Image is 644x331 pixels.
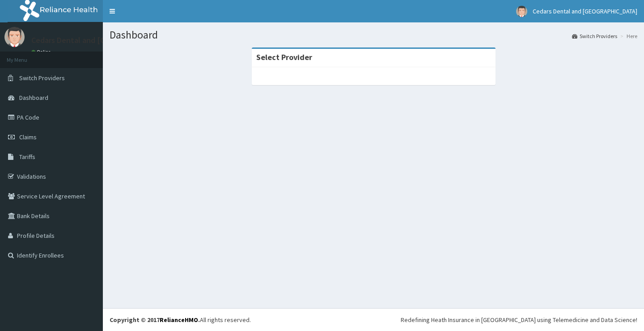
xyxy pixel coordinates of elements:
span: Tariffs [19,153,35,161]
img: User Image [4,27,25,47]
a: RelianceHMO [160,316,198,324]
strong: Copyright © 2017 . [110,316,200,324]
span: Switch Providers [19,74,65,82]
footer: All rights reserved. [103,308,644,331]
a: Switch Providers [572,32,617,40]
a: Online [31,49,53,55]
strong: Select Provider [256,52,312,62]
span: Claims [19,133,37,141]
p: Cedars Dental and [GEOGRAPHIC_DATA] [31,36,171,44]
h1: Dashboard [110,29,637,41]
span: Cedars Dental and [GEOGRAPHIC_DATA] [533,7,637,15]
span: Dashboard [19,94,48,102]
li: Here [618,32,637,40]
img: User Image [516,6,527,17]
div: Redefining Heath Insurance in [GEOGRAPHIC_DATA] using Telemedicine and Data Science! [401,315,637,324]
